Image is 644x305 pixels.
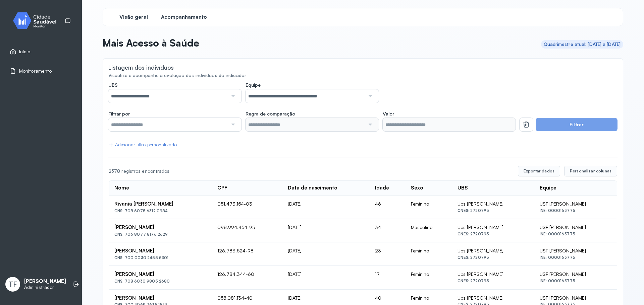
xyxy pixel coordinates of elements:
div: CNES: 2720795 [458,232,529,236]
td: 126.783.524-98 [212,242,282,266]
div: INE: 0000163775 [540,208,611,213]
td: Feminino [406,242,452,266]
div: USF [PERSON_NAME] [540,201,611,207]
div: USF [PERSON_NAME] [540,248,611,254]
div: 2378 registros encontrados [109,168,513,174]
span: Visão geral [119,14,148,20]
span: TF [9,280,17,289]
td: Masculino [406,219,452,242]
div: Nome [114,185,129,191]
div: Data de nascimento [288,185,337,191]
div: Rivania [PERSON_NAME] [114,201,207,207]
div: CNS: 700 0030 2455 5301 [114,255,207,260]
div: CNES: 2720795 [458,208,529,213]
div: UBS [458,185,468,191]
span: Personalizar colunas [570,168,611,174]
span: Equipe [246,82,261,88]
p: Administrador [24,285,66,290]
div: Ubs [PERSON_NAME] [458,271,529,277]
div: [PERSON_NAME] [114,271,207,278]
div: [PERSON_NAME] [114,248,207,254]
span: Valor [383,111,394,117]
div: CNES: 2720795 [458,255,529,260]
td: Feminino [406,266,452,289]
span: Monitoramento [19,68,52,74]
div: USF [PERSON_NAME] [540,295,611,301]
div: Adicionar filtro personalizado [108,142,177,148]
span: Filtrar por [108,111,130,117]
div: Ubs [PERSON_NAME] [458,295,529,301]
button: Filtrar [536,118,618,131]
p: Mais Acesso à Saúde [103,37,199,49]
div: CNS: 708 6030 9805 2680 [114,279,207,284]
td: [DATE] [282,219,370,242]
td: 051.473.154-03 [212,196,282,219]
span: Início [19,49,31,55]
button: Exportar dados [518,166,560,176]
span: UBS [108,82,118,88]
div: CNES: 2720795 [458,279,529,283]
div: USF [PERSON_NAME] [540,271,611,277]
div: Listagem dos indivíduos [108,64,174,71]
td: [DATE] [282,242,370,266]
div: CNS: 706 8077 8176 2629 [114,232,207,237]
div: Idade [375,185,389,191]
td: 126.784.344-60 [212,266,282,289]
div: INE: 0000163775 [540,232,611,236]
div: USF [PERSON_NAME] [540,224,611,230]
td: Feminino [406,196,452,219]
a: Monitoramento [10,68,72,74]
div: Equipe [540,185,556,191]
td: 34 [370,219,406,242]
span: Acompanhamento [161,14,207,20]
span: Regra de comparação [246,111,295,117]
td: 46 [370,196,406,219]
div: CPF [217,185,227,191]
div: Ubs [PERSON_NAME] [458,201,529,207]
div: [PERSON_NAME] [114,295,207,301]
td: 098.994.454-95 [212,219,282,242]
a: Início [10,48,72,55]
div: Ubs [PERSON_NAME] [458,224,529,230]
td: [DATE] [282,266,370,289]
div: [PERSON_NAME] [114,224,207,231]
p: [PERSON_NAME] [24,278,66,285]
div: Sexo [411,185,423,191]
img: monitor.svg [7,11,67,30]
td: 23 [370,242,406,266]
div: Ubs [PERSON_NAME] [458,248,529,254]
div: INE: 0000163775 [540,255,611,260]
button: Personalizar colunas [564,166,617,176]
div: INE: 0000163775 [540,279,611,283]
td: 17 [370,266,406,289]
td: [DATE] [282,196,370,219]
div: CNS: 708 6075 6312 0984 [114,209,207,213]
div: Quadrimestre atual: [DATE] a [DATE] [544,42,621,47]
div: Visualize e acompanhe a evolução dos indivíduos do indicador [108,73,618,78]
